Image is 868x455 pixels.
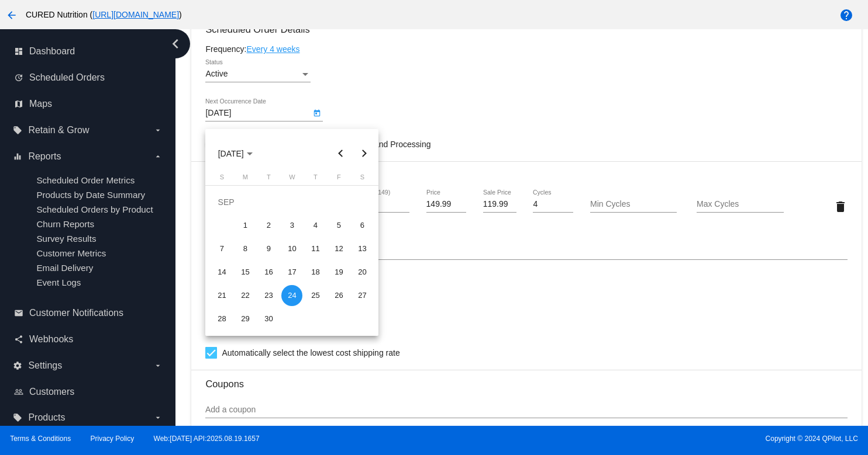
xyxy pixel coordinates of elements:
div: 12 [328,238,349,259]
td: September 24, 2025 [280,284,304,307]
td: September 13, 2025 [350,237,374,261]
td: September 21, 2025 [210,284,233,307]
div: 7 [211,238,232,259]
div: 27 [352,285,373,306]
td: September 2, 2025 [257,214,280,237]
td: September 11, 2025 [304,237,327,261]
td: September 15, 2025 [233,261,257,284]
div: 29 [235,308,256,329]
td: SEP [210,190,374,214]
td: September 28, 2025 [210,307,233,331]
div: 18 [305,262,326,283]
th: Thursday [304,173,327,185]
th: Friday [327,173,350,185]
th: Wednesday [280,173,304,185]
td: September 20, 2025 [350,261,374,284]
div: 4 [305,215,326,236]
div: 5 [328,215,349,236]
div: 3 [281,215,302,236]
th: Monday [233,173,257,185]
th: Sunday [210,173,233,185]
td: September 12, 2025 [327,237,350,261]
div: 1 [235,215,256,236]
td: September 16, 2025 [257,261,280,284]
td: September 8, 2025 [233,237,257,261]
td: September 17, 2025 [280,261,304,284]
div: 6 [352,215,373,236]
div: 19 [328,262,349,283]
div: 24 [281,285,302,306]
td: September 25, 2025 [304,284,327,307]
div: 2 [258,215,279,236]
td: September 26, 2025 [327,284,350,307]
th: Saturday [350,173,374,185]
div: 28 [211,308,232,329]
div: 8 [235,238,256,259]
div: 11 [305,238,326,259]
div: 26 [328,285,349,306]
button: Choose month and year [209,142,262,165]
td: September 14, 2025 [210,261,233,284]
td: September 10, 2025 [280,237,304,261]
div: 17 [281,262,302,283]
div: 16 [258,262,279,283]
div: 22 [235,285,256,306]
div: 21 [211,285,232,306]
td: September 18, 2025 [304,261,327,284]
td: September 22, 2025 [233,284,257,307]
div: 25 [305,285,326,306]
td: September 6, 2025 [350,214,374,237]
button: Previous month [329,142,352,165]
td: September 7, 2025 [210,237,233,261]
td: September 5, 2025 [327,214,350,237]
div: 15 [235,262,256,283]
button: Next month [352,142,376,165]
div: 14 [211,262,232,283]
div: 23 [258,285,279,306]
td: September 27, 2025 [350,284,374,307]
span: [DATE] [218,149,253,158]
td: September 3, 2025 [280,214,304,237]
td: September 1, 2025 [233,214,257,237]
td: September 23, 2025 [257,284,280,307]
td: September 19, 2025 [327,261,350,284]
div: 13 [352,238,373,259]
td: September 29, 2025 [233,307,257,331]
div: 20 [352,262,373,283]
td: September 9, 2025 [257,237,280,261]
div: 10 [281,238,302,259]
th: Tuesday [257,173,280,185]
div: 9 [258,238,279,259]
td: September 4, 2025 [304,214,327,237]
div: 30 [258,308,279,329]
td: September 30, 2025 [257,307,280,331]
